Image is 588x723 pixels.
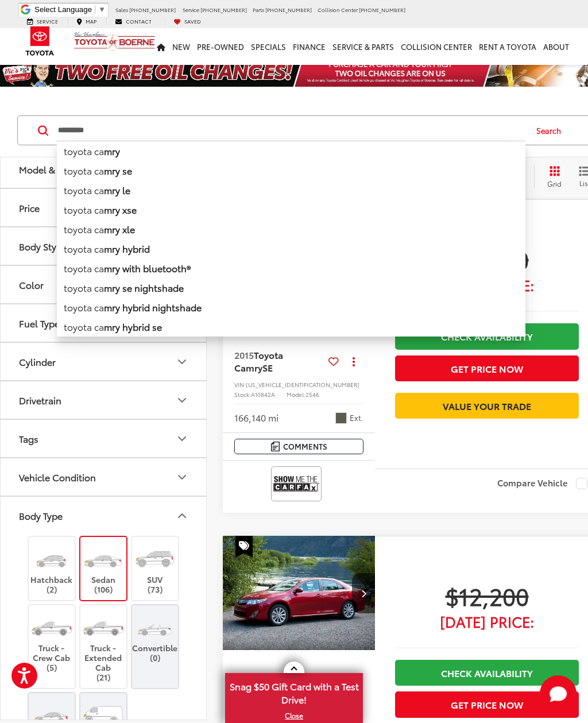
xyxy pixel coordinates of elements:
span: Toyota Camry [234,348,283,374]
img: SUV [133,543,176,575]
b: mry hybrid [104,242,150,255]
span: 2546 [305,390,319,399]
span: dropdown dots [353,357,355,366]
div: Cylinder [175,355,189,369]
img: Hatchback [30,543,73,575]
button: DrivetrainDrivetrain [1,381,207,419]
input: Search by Make, Model, or Keyword [57,117,525,144]
li: toyota ca [57,161,525,180]
label: Sedan (106) [80,543,127,594]
div: Drivetrain [175,393,189,407]
li: toyota ca [57,200,525,219]
li: toyota ca [57,297,525,317]
div: 166,140 mi [234,411,278,424]
a: 2015Toyota CamrySE [234,349,324,374]
button: Model & TrimModel & Trim [1,150,207,188]
img: View CARFAX report [273,469,319,499]
span: Predawn Gray Mica [335,412,347,424]
button: PricePrice [1,189,207,226]
span: [PHONE_NUMBER] [265,6,312,13]
div: Drivetrain [19,395,61,405]
button: Body StyleBody Style [1,227,207,265]
button: Vehicle ConditionVehicle Condition [1,458,207,496]
b: mry se nightshade [104,281,184,294]
button: Actions [343,351,363,372]
button: Toggle Chat Window [540,675,577,712]
b: mry [104,144,120,157]
span: Service [183,6,199,13]
button: CylinderCylinder [1,343,207,380]
span: VIN: [234,380,246,389]
a: Service & Parts: Opens in a new tab [329,28,397,65]
button: Get Price Now [395,355,579,381]
span: ▼ [98,5,106,14]
div: Tags [175,432,189,446]
span: [PHONE_NUMBER] [359,6,405,13]
div: Vehicle Condition [19,471,96,482]
a: My Saved Vehicles [165,18,210,25]
a: 2012 Toyota Camry LE2012 Toyota Camry LE2012 Toyota Camry LE2012 Toyota Camry LE [222,536,376,651]
span: $12,200 [395,581,579,610]
img: Convertible [133,611,176,643]
img: Comments [271,442,280,451]
span: Map [86,17,96,25]
a: Check Availability [395,660,579,686]
label: SUV (73) [132,543,179,594]
span: Snag $50 Gift Card with a Test Drive! [226,674,362,709]
li: toyota ca [57,258,525,278]
div: Price [19,202,40,213]
a: Pre-Owned [194,28,247,65]
span: Collision Center [318,6,358,13]
li: toyota ca [57,141,525,161]
span: [DATE] Price: [395,616,579,627]
span: Special [235,536,253,558]
a: Finance [289,28,329,65]
b: mry xse [104,203,137,216]
a: Specials [247,28,289,65]
button: TagsTags [1,420,207,457]
div: 2012 Toyota Camry LE 0 [222,536,376,651]
label: Hatchback (2) [29,543,75,594]
span: A10842A [251,390,275,399]
button: ColorColor [1,266,207,303]
div: Body Type [175,509,189,523]
div: Cylinder [19,356,56,367]
div: Fuel Type [19,318,60,328]
span: [PHONE_NUMBER] [129,6,176,13]
a: Collision Center [397,28,475,65]
span: Parts [253,6,264,13]
button: Next image [352,573,375,613]
span: Comments [283,441,327,452]
div: Body Type [19,510,63,521]
li: toyota ca [57,219,525,239]
img: 2012 Toyota Camry LE [222,536,376,651]
button: Get Price Now [395,691,579,717]
span: Contact [126,17,152,25]
a: Select Language​ [34,5,106,14]
span: Ext. [350,412,363,423]
span: ​ [95,5,95,14]
img: Truck - Extended Cab [82,611,125,643]
b: mry xle [104,222,135,235]
span: Select Language [34,5,92,14]
a: Service [18,18,67,25]
a: Map [68,18,105,25]
span: Grid [547,179,562,188]
label: Convertible (0) [132,611,179,663]
a: New [169,28,194,65]
button: Comments [234,439,363,454]
button: Search [525,116,578,145]
label: Compare Vehicle [497,478,587,489]
img: Truck - Crew Cab [30,611,73,643]
div: Tags [19,433,38,444]
button: Body TypeBody Type [1,497,207,534]
span: [PHONE_NUMBER] [200,6,247,13]
li: toyota ca [57,278,525,297]
span: [US_VEHICLE_IDENTIFICATION_NUMBER] [246,380,359,389]
div: Color [19,279,44,290]
span: 2015 [234,348,254,361]
span: Sales [115,6,128,13]
a: Contact [106,18,160,25]
li: toyota ca [57,239,525,258]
